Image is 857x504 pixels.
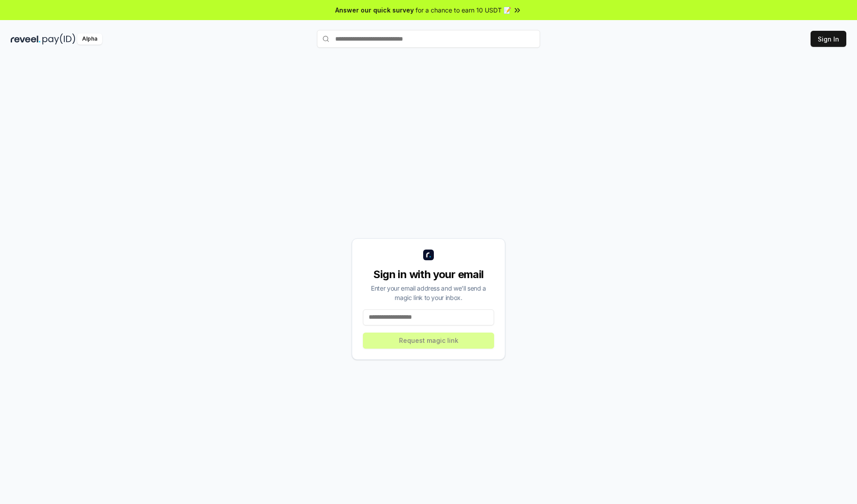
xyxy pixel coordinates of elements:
img: pay_id [42,33,75,45]
span: Answer our quick survey [335,5,414,15]
div: Enter your email address and we’ll send a magic link to your inbox. [363,283,494,302]
div: Alpha [77,33,102,45]
div: Sign in with your email [363,267,494,282]
button: Sign In [811,31,846,47]
img: reveel_dark [11,33,41,45]
span: for a chance to earn 10 USDT 📝 [416,5,511,15]
img: logo_small [423,250,434,260]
